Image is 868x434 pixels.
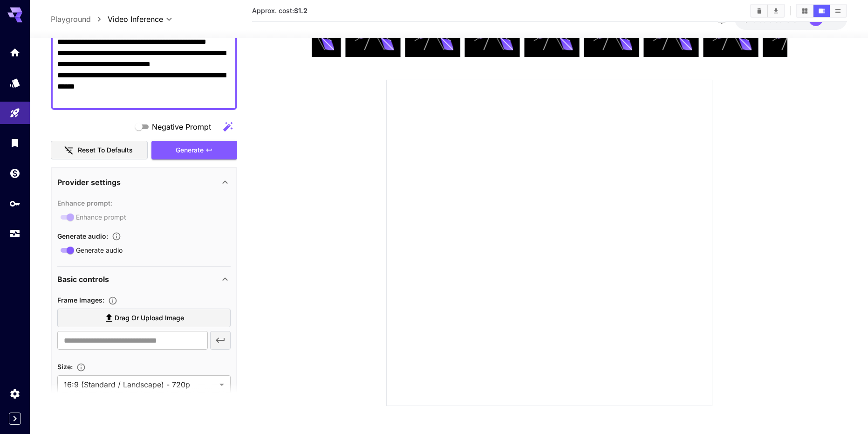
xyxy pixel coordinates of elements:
[57,232,108,240] span: Generate audio :
[51,14,108,25] nav: breadcrumb
[64,379,216,390] span: 16:9 (Standard / Landscape) - 720p
[9,137,21,149] div: Library
[57,296,104,304] span: Frame Images :
[57,171,231,193] div: Provider settings
[9,228,21,240] div: Usage
[769,15,801,23] span: credits left
[73,363,89,372] button: Adjust the dimensions of the generated image by specifying its width and height in pixels, or sel...
[104,296,121,305] button: Upload frame images.
[744,15,769,23] span: $23.86
[9,198,21,209] div: API Keys
[9,77,21,89] div: Models
[176,144,204,156] span: Generate
[9,167,21,179] div: Wallet
[751,5,767,17] button: Clear All
[115,312,184,324] span: Drag or upload image
[9,47,21,58] div: Home
[76,245,123,255] span: Generate audio
[57,274,109,285] p: Basic controls
[57,363,73,371] span: Size :
[151,140,237,159] button: Generate
[813,5,830,17] button: Show media in video view
[9,107,21,119] div: Playground
[796,4,847,18] div: Show media in grid viewShow media in video viewShow media in list view
[57,176,121,187] p: Provider settings
[750,4,785,18] div: Clear AllDownload All
[51,140,148,159] button: Reset to defaults
[152,121,211,132] span: Negative Prompt
[57,268,231,290] div: Basic controls
[768,5,784,17] button: Download All
[830,5,846,17] button: Show media in list view
[797,5,813,17] button: Show media in grid view
[9,388,21,400] div: Settings
[51,14,91,25] a: Playground
[57,309,231,328] label: Drag or upload image
[294,7,308,14] b: $1.2
[9,413,21,425] button: Expand sidebar
[108,14,163,25] span: Video Inference
[252,7,308,14] span: Approx. cost:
